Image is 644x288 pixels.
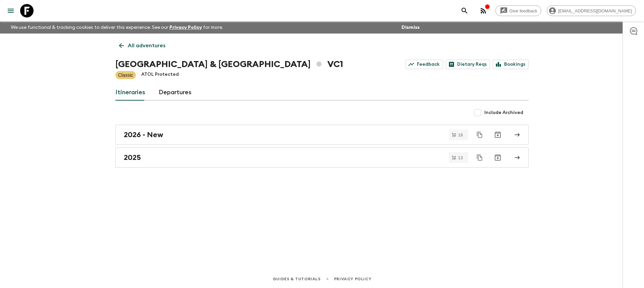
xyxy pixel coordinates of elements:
[124,130,163,139] h2: 2026 - New
[115,84,145,101] a: Itineraries
[454,133,467,137] span: 18
[118,72,133,78] p: Classic
[491,151,504,164] button: Archive
[506,8,541,13] span: Give feedback
[458,4,471,17] button: search adventures
[115,125,529,145] a: 2026 - New
[406,60,443,69] a: Feedback
[128,42,165,50] p: All adventures
[474,129,486,141] button: Duplicate
[334,275,371,283] a: Privacy Policy
[8,21,226,34] p: We use functional & tracking cookies to deliver this experience. See our for more.
[273,275,321,283] a: Guides & Tutorials
[454,156,467,160] span: 13
[159,84,192,101] a: Departures
[491,128,504,141] button: Archive
[484,109,523,116] span: Include Archived
[115,148,529,168] a: 2025
[141,71,179,79] p: ATOL Protected
[4,4,17,17] button: menu
[446,60,490,69] a: Dietary Reqs
[169,25,202,30] a: Privacy Policy
[547,5,636,16] div: [EMAIL_ADDRESS][DOMAIN_NAME]
[493,60,529,69] a: Bookings
[474,152,486,164] button: Duplicate
[115,58,343,71] h1: [GEOGRAPHIC_DATA] & [GEOGRAPHIC_DATA] VC1
[115,39,169,52] a: All adventures
[554,8,636,13] span: [EMAIL_ADDRESS][DOMAIN_NAME]
[124,153,141,162] h2: 2025
[495,5,541,16] a: Give feedback
[400,23,421,32] button: Dismiss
